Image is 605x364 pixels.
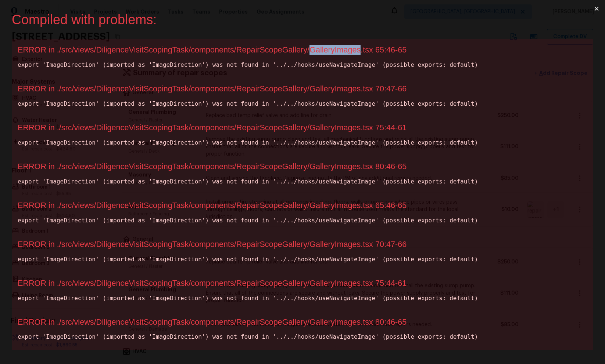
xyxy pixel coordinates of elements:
div: ERROR in ./src/views/DiligenceVisitScopingTask/components/RepairScopeGallery/GalleryImages.tsx 65... [18,45,587,55]
div: ERROR in ./src/views/DiligenceVisitScopingTask/components/RepairScopeGallery/GalleryImages.tsx 80... [18,317,587,327]
div: export 'ImageDirection' (imported as 'ImageDirection') was not found in '../../hooks/useNavigateI... [18,294,587,303]
div: export 'ImageDirection' (imported as 'ImageDirection') was not found in '../../hooks/useNavigateI... [18,255,587,264]
div: export 'ImageDirection' (imported as 'ImageDirection') was not found in '../../hooks/useNavigateI... [18,177,587,186]
div: ERROR in ./src/views/DiligenceVisitScopingTask/components/RepairScopeGallery/GalleryImages.tsx 75... [18,279,587,288]
div: ERROR in ./src/views/DiligenceVisitScopingTask/components/RepairScopeGallery/GalleryImages.tsx 80... [18,162,587,171]
div: ERROR in ./src/views/DiligenceVisitScopingTask/components/RepairScopeGallery/GalleryImages.tsx 65... [18,201,587,210]
div: export 'ImageDirection' (imported as 'ImageDirection') was not found in '../../hooks/useNavigateI... [18,99,587,108]
div: Compiled with problems: [12,12,581,28]
div: export 'ImageDirection' (imported as 'ImageDirection') was not found in '../../hooks/useNavigateI... [18,138,587,147]
div: ERROR in ./src/views/DiligenceVisitScopingTask/components/RepairScopeGallery/GalleryImages.tsx 75... [18,123,587,132]
div: export 'ImageDirection' (imported as 'ImageDirection') was not found in '../../hooks/useNavigateI... [18,216,587,225]
div: ERROR in ./src/views/DiligenceVisitScopingTask/components/RepairScopeGallery/GalleryImages.tsx 70... [18,240,587,249]
div: export 'ImageDirection' (imported as 'ImageDirection') was not found in '../../hooks/useNavigateI... [18,332,587,341]
div: ERROR in ./src/views/DiligenceVisitScopingTask/components/RepairScopeGallery/GalleryImages.tsx 70... [18,84,587,94]
div: export 'ImageDirection' (imported as 'ImageDirection') was not found in '../../hooks/useNavigateI... [18,61,587,69]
